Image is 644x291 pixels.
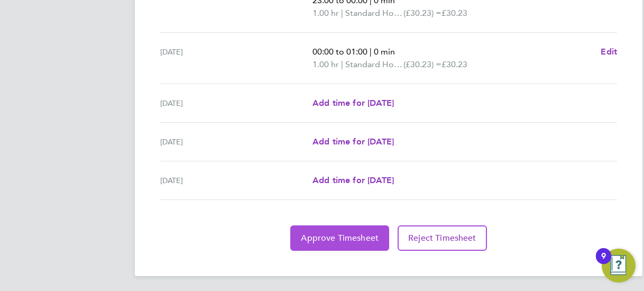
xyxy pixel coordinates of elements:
span: Add time for [DATE] [312,137,394,147]
span: 1.00 hr [312,8,339,18]
div: 9 [601,256,606,270]
div: [DATE] [160,135,312,148]
span: £30.23 [441,59,467,69]
button: Approve Timesheet [290,225,389,251]
span: Standard Hourly [345,7,403,20]
span: (£30.23) = [403,59,441,69]
span: | [341,59,343,69]
span: Approve Timesheet [301,233,379,243]
button: Reject Timesheet [398,225,487,251]
span: Add time for [DATE] [312,98,394,108]
span: | [370,47,372,57]
span: (£30.23) = [403,8,441,18]
span: 1.00 hr [312,59,339,69]
span: Standard Hourly [345,58,403,71]
span: Reject Timesheet [408,233,476,243]
span: Add time for [DATE] [312,175,394,185]
a: Edit [601,46,617,58]
a: Add time for [DATE] [312,174,394,187]
a: Add time for [DATE] [312,97,394,110]
button: Open Resource Center, 9 new notifications [602,249,636,283]
span: £30.23 [441,8,467,18]
span: | [341,8,343,18]
a: Add time for [DATE] [312,135,394,148]
span: 0 min [374,47,395,57]
span: 00:00 to 01:00 [312,47,367,57]
div: [DATE] [160,46,312,71]
div: [DATE] [160,174,312,187]
div: [DATE] [160,97,312,110]
span: Edit [601,47,617,57]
